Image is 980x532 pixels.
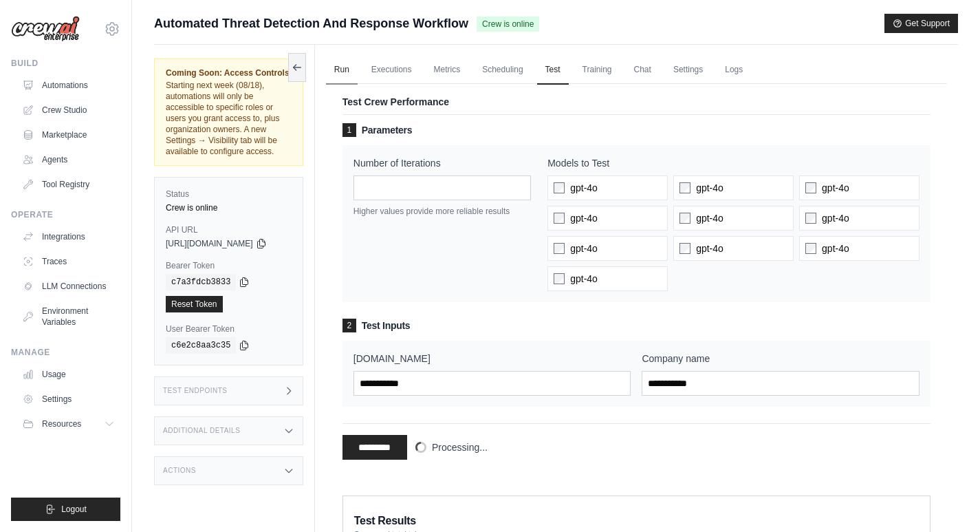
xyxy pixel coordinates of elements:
a: Tool Registry [17,173,120,195]
span: gpt-4o [822,211,849,225]
a: Traces [17,251,120,273]
div: Crew is online [166,202,292,213]
img: Logo [11,16,80,42]
a: Marketplace [17,124,120,146]
input: gpt-4o [554,243,565,254]
input: gpt-4o [679,243,690,254]
a: Scheduling [474,56,531,85]
div: Operate [11,209,120,220]
span: gpt-4o [822,181,849,195]
span: gpt-4o [822,242,849,255]
span: Processing... [432,440,488,454]
input: gpt-4o [554,213,565,224]
h3: Additional Details [163,427,240,435]
button: Resources [17,413,120,435]
a: Environment Variables [17,300,120,333]
p: Test Crew Performance [342,95,930,109]
a: Automations [17,74,120,96]
label: Models to Test [547,156,919,170]
input: gpt-4o [805,243,816,254]
label: Status [166,189,292,200]
h3: Test Endpoints [163,387,228,395]
label: [DOMAIN_NAME] [353,352,631,365]
span: gpt-4o [570,242,598,255]
a: Usage [17,363,120,385]
a: Settings [665,56,711,85]
input: gpt-4o [554,182,565,193]
code: c7a3fdcb3833 [166,274,236,290]
span: Crew is online [477,17,539,32]
div: Build [11,58,120,69]
label: Number of Iterations [353,156,531,170]
span: gpt-4o [696,211,723,225]
span: Logout [61,504,87,515]
h3: Actions [163,467,196,475]
a: LLM Connections [17,275,120,297]
label: User Bearer Token [166,323,292,334]
a: Agents [17,149,120,171]
a: Executions [363,56,420,85]
span: 2 [342,319,356,332]
input: gpt-4o [805,182,816,193]
a: Chat [626,56,660,85]
a: Reset Token [166,296,223,312]
a: Run [326,56,358,85]
code: c6e2c8aa3c35 [166,337,236,354]
a: Logs [717,56,751,85]
span: Test Results [354,513,416,529]
a: Metrics [426,56,469,85]
a: Test [537,56,569,85]
input: gpt-4o [554,273,565,284]
label: Bearer Token [166,260,292,271]
p: Higher values provide more reliable results [353,206,531,217]
span: 1 [342,123,356,137]
span: gpt-4o [696,242,723,255]
span: gpt-4o [570,211,598,225]
h3: Test Inputs [342,319,930,332]
span: Automated Threat Detection And Response Workflow [154,14,468,33]
span: gpt-4o [696,181,723,195]
span: Starting next week (08/18), automations will only be accessible to specific roles or users you gr... [166,81,279,156]
input: gpt-4o [679,213,690,224]
button: Get Support [884,14,958,33]
h3: Parameters [342,123,930,137]
button: Logout [11,498,120,521]
a: Training [574,56,620,85]
span: gpt-4o [570,272,598,286]
a: Integrations [17,226,120,248]
input: gpt-4o [679,182,690,193]
span: Resources [42,418,81,429]
iframe: Chat Widget [911,466,980,532]
input: gpt-4o [805,213,816,224]
div: Manage [11,347,120,358]
label: Company name [642,352,919,365]
span: gpt-4o [570,181,598,195]
label: API URL [166,224,292,235]
span: Coming Soon: Access Controls [166,67,292,78]
a: Settings [17,388,120,410]
span: [URL][DOMAIN_NAME] [166,238,253,249]
a: Crew Studio [17,99,120,121]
